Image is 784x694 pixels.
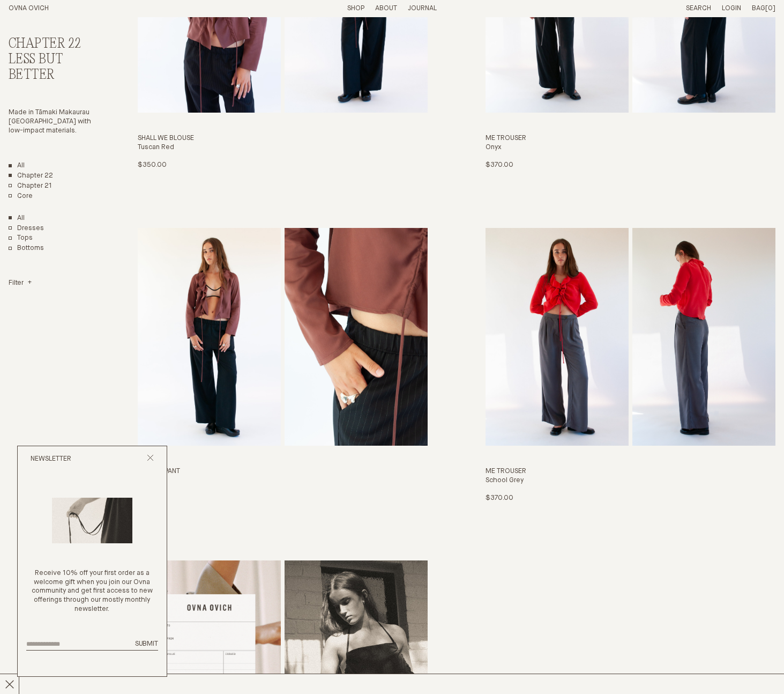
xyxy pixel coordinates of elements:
button: Close popup [147,454,154,464]
a: Chapter 21 [9,182,52,191]
h4: Onyx [486,143,775,152]
a: Journal [408,5,437,12]
summary: Filter [9,279,32,288]
h4: School Grey [486,476,775,485]
span: Submit [135,640,158,647]
a: Login [722,5,741,12]
img: Painter Pant [138,228,281,446]
h4: Tuscan Red [138,143,428,152]
h3: Me Trouser [486,467,775,476]
span: $370.00 [486,494,513,501]
h3: Less But Better [9,52,97,83]
a: All [9,161,25,171]
p: Made in Tāmaki Makaurau [GEOGRAPHIC_DATA] with low-impact materials. [9,108,97,136]
span: Bag [752,5,765,12]
span: $370.00 [486,161,513,168]
a: Dresses [9,224,44,233]
h2: Chapter 22 [9,36,97,52]
a: Painter Pant [138,228,428,503]
h2: Newsletter [31,455,71,464]
span: $350.00 [138,161,167,168]
h4: Pinstripe [138,476,428,485]
img: Me Trouser [486,228,629,446]
p: Receive 10% off your first order as a welcome gift when you join our Ovna community and get first... [26,569,158,614]
a: Core [9,192,33,201]
button: Submit [135,640,158,649]
a: Home [9,5,49,12]
a: Bottoms [9,244,44,253]
a: Shop [347,5,364,12]
a: Show All [9,214,25,223]
summary: About [375,4,397,13]
h3: Painter Pant [138,467,428,476]
a: Chapter 22 [9,172,53,181]
a: Tops [9,234,33,243]
h3: Me Trouser [486,134,775,143]
span: [0] [765,5,775,12]
h3: Shall We Blouse [138,134,428,143]
a: Search [686,5,711,12]
a: Me Trouser [486,228,775,503]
